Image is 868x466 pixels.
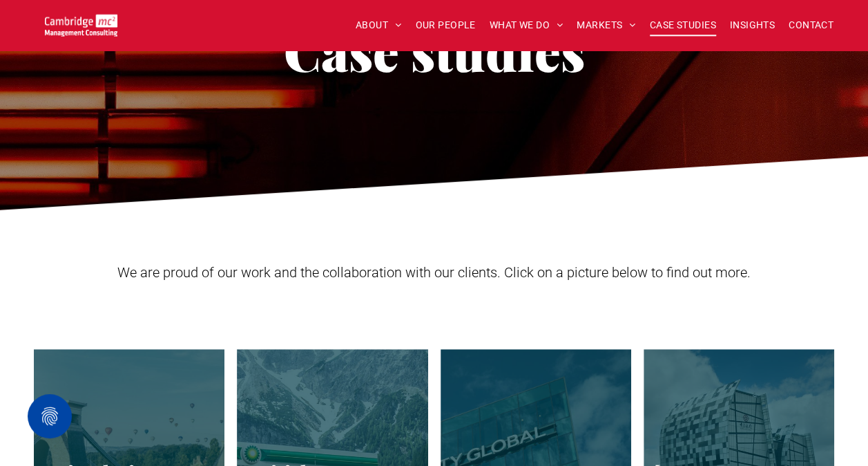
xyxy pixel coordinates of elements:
[723,15,782,36] a: INSIGHTS
[483,15,570,36] a: WHAT WE DO
[643,15,723,36] a: CASE STUDIES
[782,15,840,36] a: CONTACT
[117,264,751,281] span: We are proud of our work and the collaboration with our clients. Click on a picture below to find...
[45,16,117,30] a: Your Business Transformed | Cambridge Management Consulting
[45,14,117,37] img: Go to Homepage
[408,15,482,36] a: OUR PEOPLE
[349,15,409,36] a: ABOUT
[570,15,642,36] a: MARKETS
